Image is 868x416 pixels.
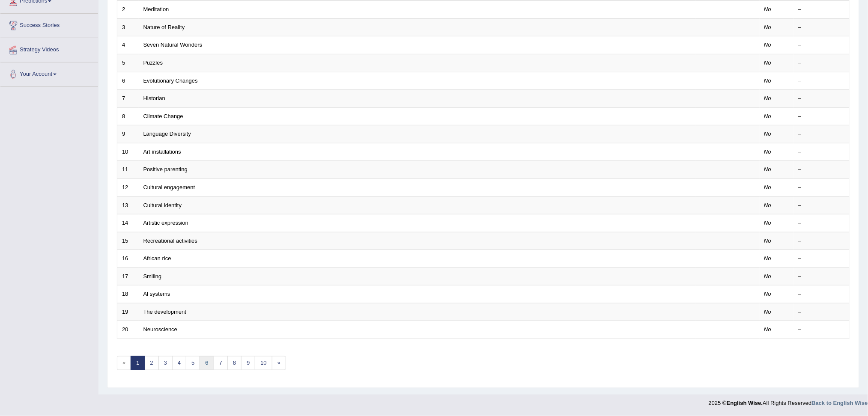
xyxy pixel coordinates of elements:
a: Puzzles [143,59,163,66]
a: 8 [227,356,242,370]
a: Your Account [0,62,98,84]
td: 14 [117,214,139,232]
a: Al systems [143,291,170,297]
div: – [799,184,845,192]
em: No [764,6,772,12]
a: 3 [158,356,173,370]
td: 7 [117,90,139,108]
td: 17 [117,267,139,285]
div: – [799,290,845,298]
a: African rice [143,255,171,261]
div: – [799,166,845,174]
a: Positive parenting [143,166,188,172]
em: No [764,220,772,226]
em: No [764,273,772,279]
div: – [799,95,845,103]
td: 18 [117,285,139,303]
em: No [764,42,772,48]
a: Recreational activities [143,238,197,244]
a: Artistic expression [143,220,188,226]
a: Back to English Wise [812,400,868,406]
em: No [764,166,772,172]
em: No [764,131,772,137]
td: 19 [117,303,139,321]
div: – [799,77,845,85]
a: Success Stories [0,14,98,35]
td: 9 [117,125,139,143]
a: Language Diversity [143,131,191,137]
div: 2025 © All Rights Reserved [709,395,868,407]
em: No [764,238,772,244]
td: 11 [117,161,139,179]
em: No [764,326,772,333]
a: 4 [172,356,186,370]
a: Nature of Reality [143,24,185,30]
td: 3 [117,18,139,36]
td: 8 [117,107,139,125]
div: – [799,113,845,121]
td: 2 [117,1,139,19]
td: 16 [117,250,139,268]
a: Neuroscience [143,326,178,333]
div: – [799,219,845,227]
td: 10 [117,143,139,161]
td: 5 [117,54,139,72]
em: No [764,77,772,84]
a: 10 [255,356,272,370]
em: No [764,184,772,190]
td: 4 [117,36,139,54]
em: No [764,309,772,315]
div: – [799,6,845,14]
td: 12 [117,178,139,196]
a: Smiling [143,273,162,279]
a: Cultural engagement [143,184,195,190]
a: 5 [186,356,200,370]
a: Cultural identity [143,202,182,208]
div: – [799,41,845,49]
div: – [799,130,845,138]
a: Seven Natural Wonders [143,42,203,48]
div: – [799,59,845,67]
div: – [799,202,845,210]
em: No [764,255,772,261]
em: No [764,113,772,119]
a: 9 [241,356,255,370]
span: « [117,356,131,370]
em: No [764,24,772,30]
a: Strategy Videos [0,38,98,59]
td: 13 [117,196,139,214]
td: 6 [117,72,139,90]
a: Climate Change [143,113,183,119]
em: No [764,202,772,208]
em: No [764,59,772,66]
a: The development [143,309,186,315]
em: No [764,291,772,297]
a: Evolutionary Changes [143,77,198,84]
a: 6 [200,356,214,370]
em: No [764,149,772,155]
a: Historian [143,95,165,101]
a: Meditation [143,6,169,12]
div: – [799,148,845,156]
div: – [799,308,845,316]
td: 15 [117,232,139,250]
div: – [799,326,845,334]
a: 1 [131,356,145,370]
div: – [799,273,845,281]
div: – [799,255,845,263]
strong: English Wise. [727,400,763,406]
a: 7 [214,356,228,370]
div: – [799,237,845,245]
td: 20 [117,321,139,339]
em: No [764,95,772,101]
a: » [272,356,286,370]
a: Art installations [143,149,181,155]
div: – [799,24,845,32]
a: 2 [144,356,158,370]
